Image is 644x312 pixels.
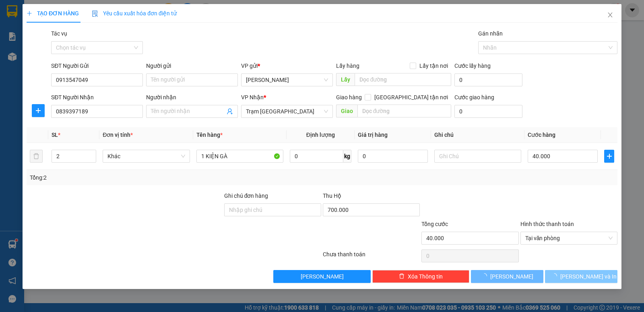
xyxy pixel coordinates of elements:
button: Close [599,4,621,27]
button: [PERSON_NAME] và In [545,270,617,283]
img: icon [92,10,98,17]
th: Ghi chú [431,127,524,143]
input: Ghi Chú [434,150,521,163]
span: kg [343,150,351,163]
button: deleteXóa Thông tin [372,270,469,283]
div: Người gửi [146,61,238,70]
span: Trạm Sài Gòn [246,105,328,117]
span: Lấy hàng [336,63,359,69]
button: delete [30,150,43,163]
span: Lấy tận nơi [416,61,451,70]
button: [PERSON_NAME] [471,270,543,283]
label: Cước giao hàng [454,94,494,101]
span: plus [605,153,614,159]
label: Ghi chú đơn hàng [224,193,268,199]
button: plus [604,150,614,163]
div: VP gửi [241,61,333,70]
span: SL [52,132,58,138]
span: delete [399,273,405,280]
label: Tác vụ [51,30,67,37]
span: Xóa Thông tin [408,272,443,281]
span: loading [551,273,560,279]
input: VD: Bàn, Ghế [196,150,283,163]
span: Phan Thiết [246,74,328,86]
span: Tại văn phòng [525,232,613,244]
input: Cước giao hàng [454,105,522,118]
div: Tổng: 2 [30,173,249,182]
input: Cước lấy hàng [454,73,522,86]
span: Khác [107,150,185,162]
div: Chưa thanh toán [322,250,421,264]
span: [PERSON_NAME] và In [560,272,617,281]
span: Tổng cước [421,221,448,227]
span: TẠO ĐƠN HÀNG [27,10,79,17]
span: [PERSON_NAME] [490,272,533,281]
span: Tên hàng [196,132,223,138]
span: [PERSON_NAME] [301,272,344,281]
span: Định lượng [306,132,335,138]
span: Lấy [336,73,355,86]
span: Cước hàng [528,132,555,138]
input: Dọc đường [357,105,452,117]
span: Giao hàng [336,94,362,101]
span: loading [481,273,490,279]
span: plus [32,107,44,114]
button: [PERSON_NAME] [273,270,370,283]
input: Dọc đường [355,73,452,86]
span: Giá trị hàng [358,132,388,138]
span: user-add [227,108,233,115]
label: Cước lấy hàng [454,63,491,69]
label: Hình thức thanh toán [520,221,574,227]
div: SĐT Người Gửi [51,61,143,70]
div: SĐT Người Nhận [51,93,143,102]
span: Đơn vị tính [103,132,133,138]
span: [GEOGRAPHIC_DATA] tận nơi [371,93,451,102]
span: Yêu cầu xuất hóa đơn điện tử [92,10,177,17]
span: plus [27,10,32,16]
span: Thu Hộ [323,193,341,199]
div: Người nhận [146,93,238,102]
input: 0 [358,150,428,163]
button: plus [32,104,45,117]
span: VP Nhận [241,94,264,101]
input: Ghi chú đơn hàng [224,203,321,216]
label: Gán nhãn [478,30,503,37]
span: close [607,12,613,18]
span: Giao [336,105,357,117]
